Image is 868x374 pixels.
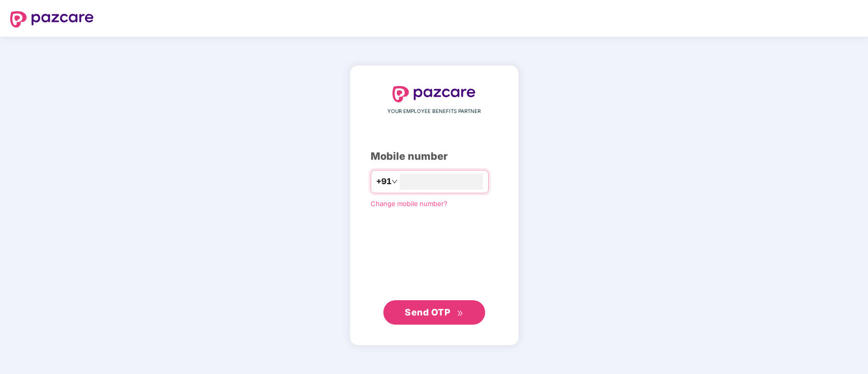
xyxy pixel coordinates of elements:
[391,179,398,185] span: down
[387,107,481,116] span: YOUR EMPLOYEE BENEFITS PARTNER
[405,307,450,318] span: Send OTP
[393,86,476,102] img: logo
[457,310,463,317] span: double-right
[10,11,94,27] img: logo
[383,300,485,325] button: Send OTPdouble-right
[371,199,447,208] a: Change mobile number?
[371,149,498,164] div: Mobile number
[376,175,391,188] span: +91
